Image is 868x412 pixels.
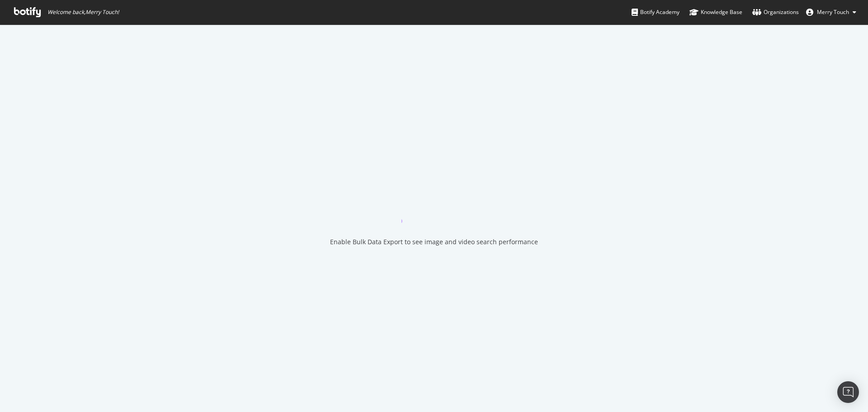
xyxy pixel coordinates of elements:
[47,9,119,16] span: Welcome back, Merry Touch !
[401,190,467,223] div: animation
[632,8,679,17] div: Botify Academy
[689,8,742,17] div: Knowledge Base
[817,8,849,16] span: Merry Touch
[837,381,859,403] div: Open Intercom Messenger
[752,8,799,17] div: Organizations
[799,5,863,19] button: Merry Touch
[330,237,538,246] div: Enable Bulk Data Export to see image and video search performance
